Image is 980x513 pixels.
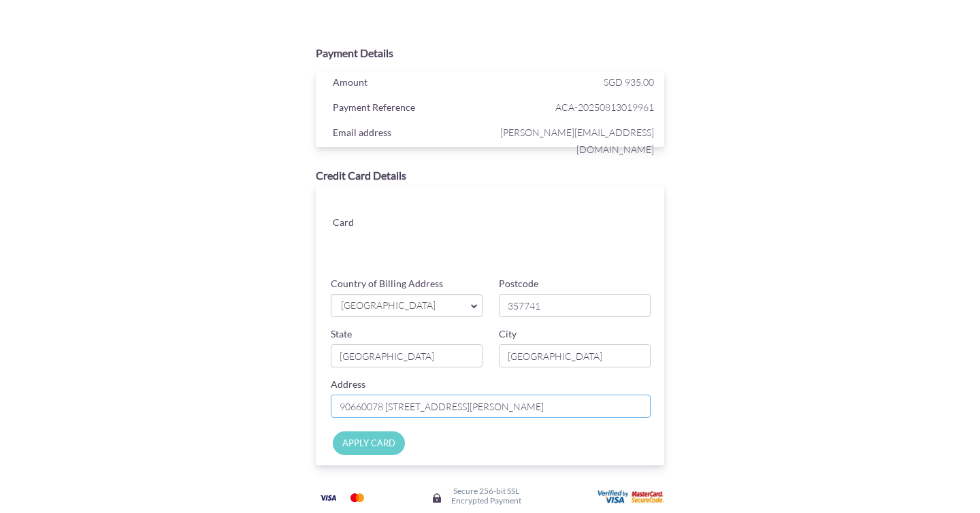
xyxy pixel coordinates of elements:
span: ACA-20250813019961 [493,99,654,116]
input: APPLY CARD [333,431,405,455]
label: Postcode [499,277,538,291]
label: Country of Billing Address [331,277,443,291]
div: Card [323,214,408,234]
span: [PERSON_NAME][EMAIL_ADDRESS][DOMAIN_NAME] [493,124,654,158]
img: User card [598,490,666,505]
label: Address [331,378,365,391]
label: City [499,327,517,341]
iframe: Secure card security code input frame [536,230,651,254]
div: Email address [323,124,493,144]
span: SGD 935.00 [604,76,654,88]
img: Mastercard [344,489,371,506]
div: Payment Reference [323,99,493,119]
img: Secure lock [431,493,442,503]
div: Credit Card Details [316,168,664,184]
iframe: Secure card number input frame [419,200,652,225]
img: Visa [314,489,342,506]
span: [GEOGRAPHIC_DATA] [340,299,460,313]
h6: Secure 256-bit SSL Encrypted Payment [451,486,521,504]
label: State [331,327,352,341]
iframe: Secure card expiration date input frame [419,230,534,254]
div: Amount [323,73,493,94]
a: [GEOGRAPHIC_DATA] [331,294,483,317]
div: Payment Details [316,46,664,61]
